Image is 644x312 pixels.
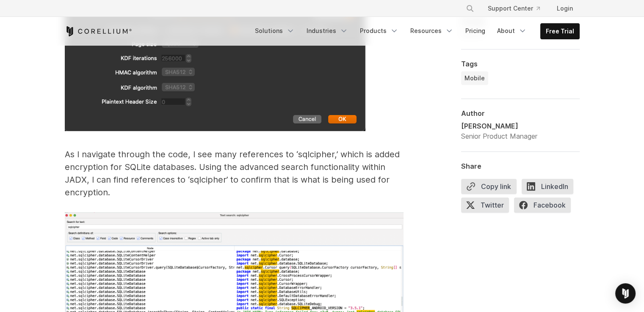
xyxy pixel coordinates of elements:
[461,71,488,85] a: Mobile
[301,23,353,38] a: Industries
[522,179,573,194] span: LinkedIn
[541,24,579,39] a: Free Trial
[462,1,478,16] button: Search
[65,26,132,36] a: Corellium Home
[461,162,580,170] div: Share
[461,179,517,194] button: Copy link
[456,1,580,16] div: Navigation Menu
[615,283,636,304] div: Open Intercom Messenger
[492,23,532,38] a: About
[514,197,571,213] span: Facebook
[461,121,537,131] div: [PERSON_NAME]
[461,197,514,216] a: Twitter
[250,23,300,38] a: Solutions
[522,179,578,197] a: LinkedIn
[514,197,576,216] a: Facebook
[461,197,509,213] span: Twitter
[461,131,537,141] div: Senior Product Manager
[460,23,490,38] a: Pricing
[405,23,459,38] a: Resources
[355,23,404,38] a: Products
[461,109,580,118] div: Author
[65,148,404,199] p: As I navigate through the code, I see many references to ‘sqlcipher,’ which is added encryption f...
[481,1,547,16] a: Support Center
[461,60,580,68] div: Tags
[464,74,485,82] span: Mobile
[250,23,580,39] div: Navigation Menu
[550,1,580,16] a: Login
